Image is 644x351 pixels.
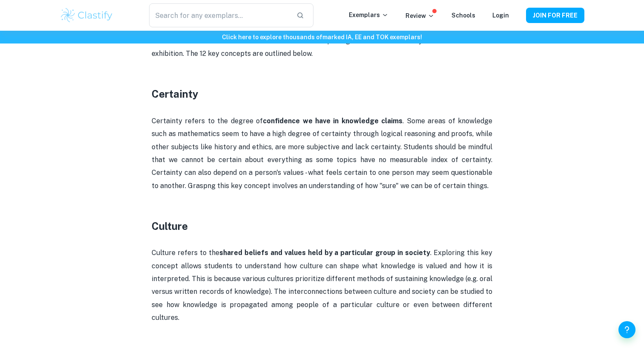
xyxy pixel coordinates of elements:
strong: shared beliefs and values held by a particular group in society [219,249,430,257]
button: JOIN FOR FREE [526,8,584,23]
img: Clastify logo [60,7,114,24]
strong: confidence we have in knowledge claims [263,117,402,125]
h3: Culture [152,218,492,234]
a: Schools [451,12,475,19]
h3: Certainty [152,86,492,102]
input: Search for any exemplars... [149,3,290,27]
h6: Click here to explore thousands of marked IA, EE and TOK exemplars ! [2,32,642,42]
p: Exemplars [349,10,388,20]
button: Help and Feedback [618,321,635,338]
p: Certainty refers to the degree of . Some areas of knowledge such as mathematics seem to have a hi... [152,115,492,192]
p: Culture refers to the . Exploring this key concept allows students to understand how culture can ... [152,247,492,324]
a: Login [492,12,509,19]
p: Review [405,11,434,20]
